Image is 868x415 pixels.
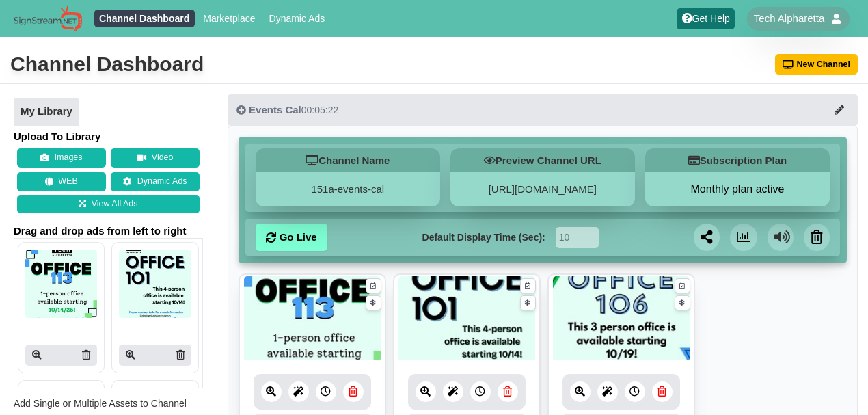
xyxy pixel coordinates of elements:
[17,148,106,168] button: Images
[14,224,203,238] span: Drag and drop ads from left to right
[17,195,200,214] a: View All Ads
[14,98,79,126] a: My Library
[25,250,97,318] img: P250x250 image processing20250924 1793698 8o04i5
[94,10,195,27] a: Channel Dashboard
[489,183,597,195] a: [URL][DOMAIN_NAME]
[450,148,635,172] h5: Preview Channel URL
[264,10,330,27] a: Dynamic Ads
[14,130,203,144] h4: Upload To Library
[198,10,260,27] a: Marketplace
[10,51,204,78] div: Channel Dashboard
[256,172,440,206] div: 151a-events-cal
[256,148,440,172] h5: Channel Name
[398,276,535,362] img: 84.947 kb
[111,172,200,191] a: Dynamic Ads
[14,398,187,409] span: Add Single or Multiple Assets to Channel
[645,148,830,172] h5: Subscription Plan
[553,276,690,362] img: 77.262 kb
[14,5,82,32] img: Sign Stream.NET
[249,104,301,116] span: Events Cal
[111,148,200,168] button: Video
[236,103,338,117] div: 00:05:22
[754,12,824,25] span: Tech Alpharetta
[800,349,868,415] iframe: Chat Widget
[422,230,545,245] label: Default Display Time (Sec):
[677,8,735,29] a: Get Help
[228,94,858,126] button: Events Cal00:05:22
[645,183,830,196] button: Monthly plan active
[256,224,327,251] a: Go Live
[556,227,599,248] input: Seconds
[119,250,191,318] img: P250x250 image processing20250924 1793698 h5s1qm
[244,276,381,362] img: 69.957 kb
[775,54,858,75] button: New Channel
[17,172,106,191] button: WEB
